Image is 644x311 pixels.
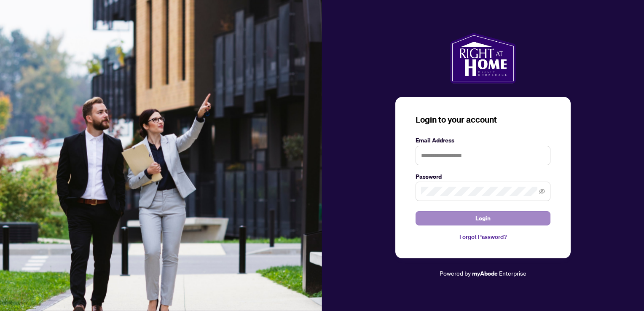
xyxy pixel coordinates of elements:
label: Password [416,172,550,181]
span: Powered by [440,269,471,277]
img: ma-logo [450,33,515,83]
h3: Login to your account [416,114,550,126]
span: Login [475,212,491,225]
a: myAbode [472,269,498,278]
span: Enterprise [499,269,526,277]
a: Forgot Password? [416,232,550,241]
span: eye-invisible [539,188,545,194]
label: Email Address [416,136,550,145]
button: Login [416,211,550,225]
